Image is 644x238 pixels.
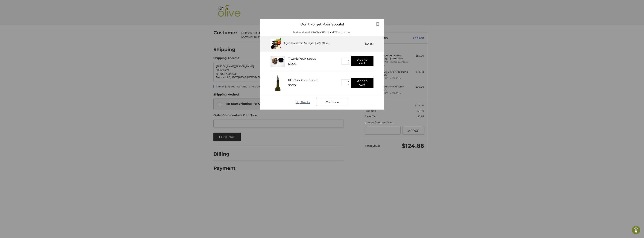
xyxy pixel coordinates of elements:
[288,84,296,87] div: $5.95
[347,59,350,61] button: ▲
[347,83,350,86] button: ▼
[260,31,384,34] div: Both options fit We Olive 375 ml and 750 ml bottles.
[271,56,285,67] img: T_Cork__22625.1711686153.233.225.jpg
[288,62,296,66] div: $3.00
[271,75,285,91] img: FTPS_bottle__43406.1705089544.233.225.jpg
[351,78,373,88] button: Add to cart
[284,41,329,45] div: Aged Balsamic Vinegar | We Olive
[347,61,350,64] button: ▼
[43,5,48,9] button: Open LiveChat chat widget
[351,56,373,66] button: Add to cart
[288,57,341,60] div: T-Cork Pour Spout
[296,101,316,104] div: No, Thanks
[365,42,373,46] div: $54.00
[260,19,384,30] div: Don't Forget Pour Spouts!
[5,6,42,9] p: We're away right now. Please check back later!
[316,98,348,106] div: Continue
[288,78,341,82] div: Flip Top Pour Spout
[347,80,350,83] button: ▲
